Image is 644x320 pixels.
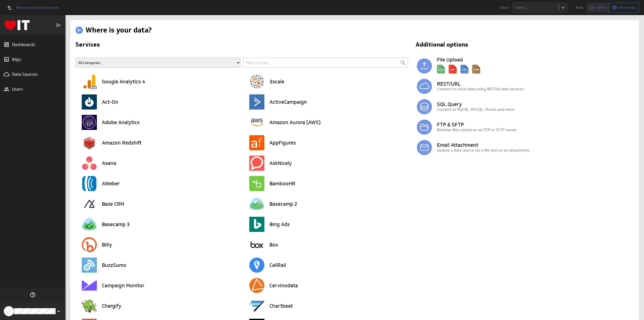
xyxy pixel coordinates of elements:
p: Connect to MySQL, MSSQL, Oracle, and more. [437,107,634,112]
div: Go to Dashboards [4,20,30,30]
img: image259683944446962572.png [249,196,264,211]
h3: Asana [102,161,116,166]
h3: 3scale [269,79,284,84]
img: image3093126248595685490.png [82,196,97,211]
span: Client: [500,6,510,9]
img: image6347507244920034643.png [82,278,97,293]
img: image7123355047139026446.png [82,115,97,130]
img: image7447836811384891163.png [249,278,264,293]
img: Klipfolio logo [4,20,30,30]
h1: Where is your data? [86,25,152,35]
img: image4488369603297424195.png [82,94,97,110]
h3: Bitly [102,242,112,247]
img: image1137728285709518332.png [82,176,97,191]
h3: SQL Query [437,102,634,107]
img: image1404320679533562880.png [249,237,264,252]
input: Submit [399,59,407,66]
h3: ActiveCampaign [269,99,307,104]
button: View as Admin [586,3,610,12]
span: Role: [576,6,584,9]
img: image9187947030682302895.png [249,94,264,110]
div: Help [28,291,37,299]
img: image4271532089018294151.png [249,176,264,191]
img: image7632027720258204353.png [82,135,97,150]
span: Admin [596,5,606,10]
img: image8173749476544625175.png [249,217,264,232]
div: Dashboards [12,42,53,47]
img: simple_rest.svg [417,79,432,94]
h3: AWeber [102,181,120,186]
h3: AskNicely [269,161,292,166]
h3: Box [269,242,278,247]
h3: REST/URL [437,81,634,86]
img: image1361835612104150966.png [249,156,264,171]
img: image2261544860167327136.png [82,298,97,313]
img: local.svg [417,58,432,74]
div: Users [12,86,53,92]
img: email.svg [417,140,432,155]
img: image7775881655598072501.png [249,298,264,313]
h3: Base CRM [102,201,124,206]
h2: Additional options [411,42,632,50]
h3: Bing Ads [269,222,290,227]
h3: Basecamp 3 [102,222,130,227]
div: Data Sources [12,72,53,77]
div: Klips [12,57,53,62]
img: image6502031566950861830.png [82,74,97,89]
h3: BambooHR [269,181,295,186]
p: Connect to cloud data using RESTful web services. [437,86,634,92]
img: image8320012023144177748.png [82,237,97,252]
span: Return to Parent Account [16,6,59,9]
h3: Amazon Aurora (AWS) [269,120,320,125]
h3: Chargify [102,303,121,308]
p: Retrieve files stored on an FTP or SFTP server. [437,127,634,132]
img: image6894633340323014084.png [82,258,97,273]
img: image2828648019801083890.png [82,217,97,232]
span: View-Only [619,5,636,10]
h3: Amazon Redshift [102,140,142,145]
img: ftp.svg [417,120,432,135]
img: image7083839964087255944.png [249,135,264,150]
a: Return to Parent Account [4,2,59,13]
h3: Email Attachment [437,143,634,148]
img: database.svg [417,99,432,114]
p: Update a data source via a file sent as an attachment. [437,148,634,153]
button: View as View-Only [610,3,639,12]
input: Find a Service... [243,58,408,68]
img: image5375091680806646186.png [249,258,264,273]
h3: FTP & SFTP [437,122,634,127]
h3: Campaign Monitor [102,283,144,288]
h3: Google Analytics 4 [102,79,145,84]
img: image772416011628122514.png [82,156,97,171]
div: Collapse [55,21,63,29]
img: image5212420104391205579.png [249,74,264,89]
h3: Adobe Analytics [102,120,140,125]
h3: Basecamp 2 [269,201,297,206]
div: Select... [515,6,556,9]
h3: AppFigures [269,140,296,145]
h3: BuzzSumo [102,263,126,268]
h3: File Upload [437,57,634,62]
h3: Cervinodata [269,283,298,288]
img: image6239696482622088708.png [249,115,264,130]
h3: CallRail [269,263,286,268]
img: local_description.svg [437,62,480,74]
h2: Services [75,42,409,50]
h3: Chartbeat [269,303,293,308]
h3: Act-On [102,99,118,104]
